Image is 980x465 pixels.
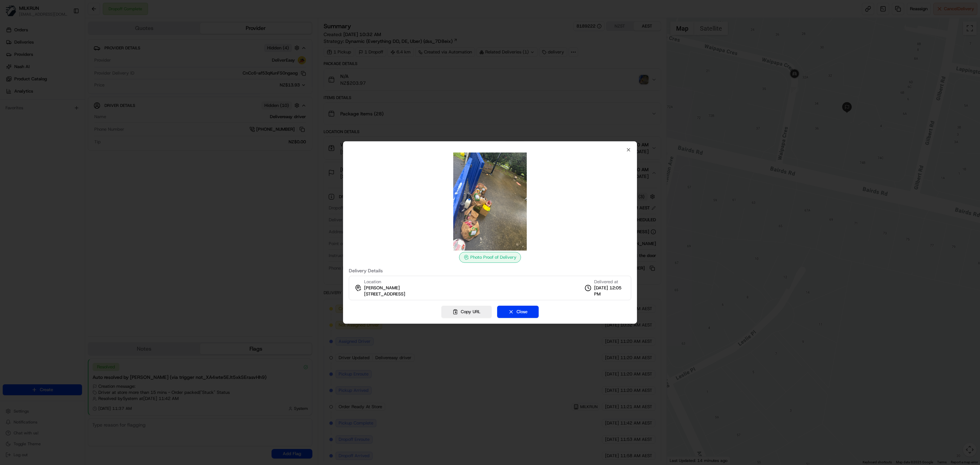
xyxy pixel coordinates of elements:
span: [STREET_ADDRESS] [364,291,405,297]
button: Close [497,306,539,318]
span: Location [364,279,381,285]
span: [PERSON_NAME] [364,285,400,291]
div: Photo Proof of Delivery [459,252,521,263]
label: Delivery Details [349,268,631,273]
span: Delivered at [594,279,625,285]
img: photo_proof_of_delivery image [441,153,539,251]
span: [DATE] 12:05 PM [594,285,625,297]
button: Copy URL [441,306,492,318]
